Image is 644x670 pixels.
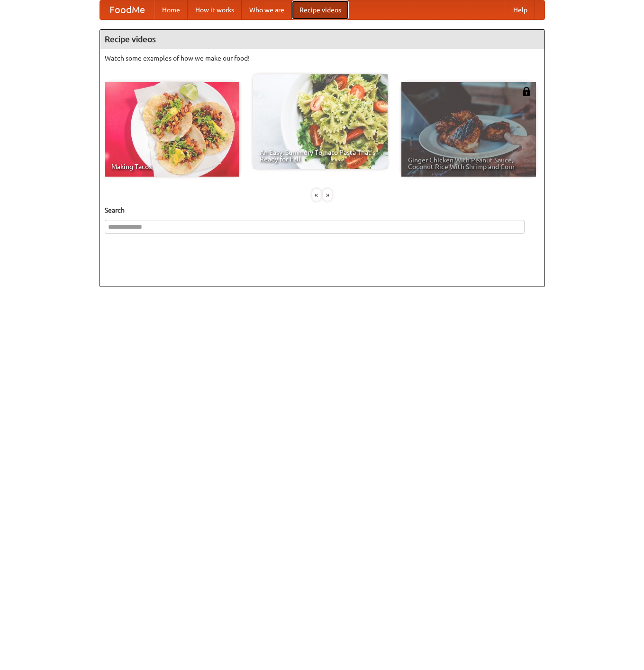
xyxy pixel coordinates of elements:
img: 483408.png [522,87,531,96]
a: Making Tacos [105,82,239,177]
a: Home [154,0,188,19]
div: » [323,189,332,201]
span: Making Tacos [111,163,233,170]
a: Help [506,0,535,19]
p: Watch some examples of how we make our food! [105,54,540,63]
a: Who we are [242,0,292,19]
h4: Recipe videos [100,30,544,49]
a: FoodMe [100,0,154,19]
div: « [312,189,321,201]
a: How it works [188,0,242,19]
h5: Search [105,205,540,215]
a: An Easy, Summery Tomato Pasta That's Ready for Fall [253,74,388,169]
a: Recipe videos [292,0,349,19]
span: An Easy, Summery Tomato Pasta That's Ready for Fall [260,149,381,162]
